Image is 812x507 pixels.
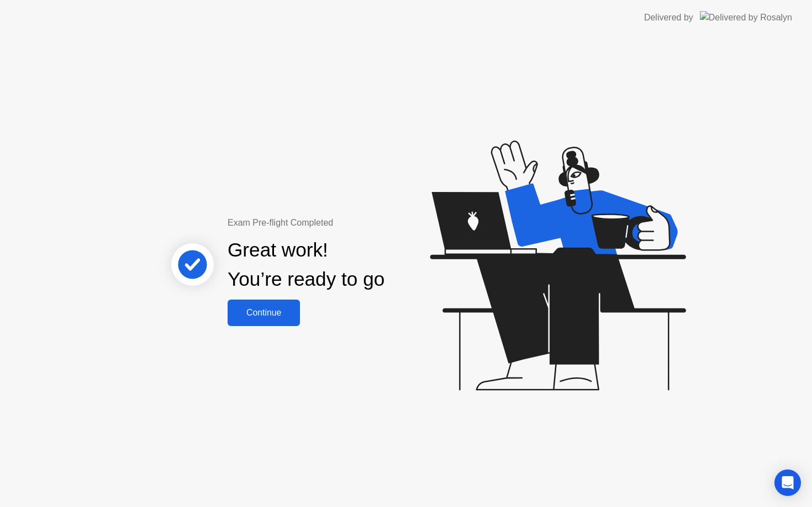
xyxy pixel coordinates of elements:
[774,469,801,496] div: Open Intercom Messenger
[228,216,456,230] div: Exam Pre-flight Completed
[228,236,384,294] div: Great work! You’re ready to go
[228,300,300,326] button: Continue
[231,308,297,318] div: Continue
[700,11,792,24] img: Delivered by Rosalyn
[644,11,693,24] div: Delivered by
